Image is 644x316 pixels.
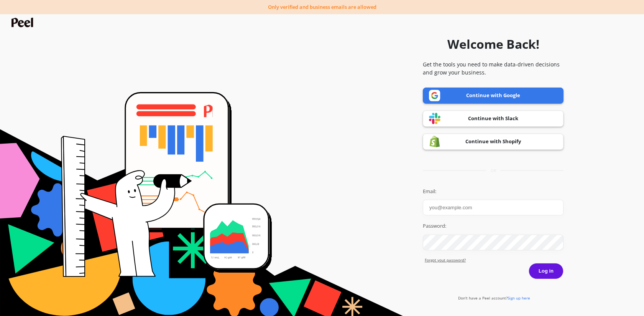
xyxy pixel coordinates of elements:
a: Continue with Slack [423,111,563,127]
h1: Welcome Back! [447,35,539,53]
span: Sign up here [508,295,530,301]
a: Don't have a Peel account?Sign up here [458,295,530,301]
label: Email: [423,188,563,195]
img: Slack logo [429,113,440,124]
label: Password: [423,222,563,230]
img: Google logo [429,90,440,101]
a: Continue with Shopify [423,134,563,150]
p: Get the tools you need to make data-driven decisions and grow your business. [423,60,563,76]
img: Peel [11,18,35,27]
a: Continue with Google [423,88,563,104]
button: Log in [529,263,563,279]
div: or [423,168,563,174]
a: Forgot yout password? [425,257,563,263]
input: you@example.com [423,200,563,215]
img: Shopify logo [429,136,440,147]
